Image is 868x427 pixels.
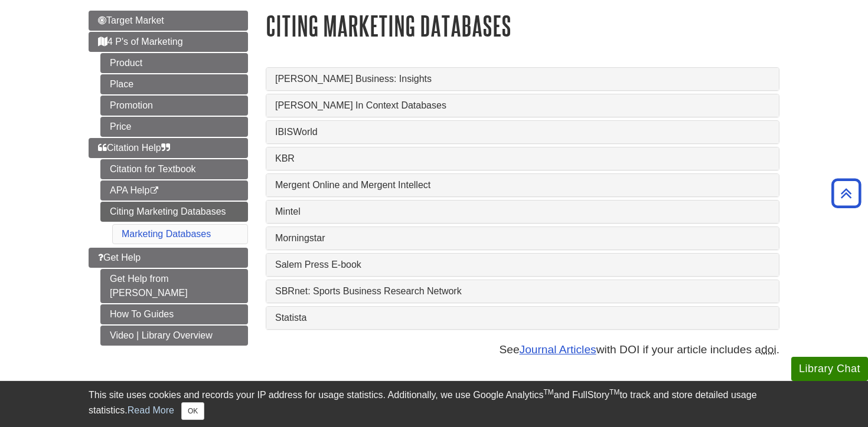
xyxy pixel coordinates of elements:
[275,286,770,297] a: SBRnet: Sports Business Research Network
[89,11,248,31] a: Target Market
[761,343,776,356] abbr: digital object identifier such as 10.1177/‌1032373210373619
[275,233,770,244] a: Morningstar
[275,127,770,137] a: IBISWorld
[100,96,248,116] a: Promotion
[89,32,248,52] a: 4 P's of Marketing
[275,100,770,111] a: [PERSON_NAME] In Context Databases
[791,357,868,381] button: Library Chat
[275,313,770,323] a: Statista
[98,37,183,47] span: 4 P's of Marketing
[128,405,174,415] a: Read More
[98,15,164,25] span: Target Market
[100,202,248,222] a: Citing Marketing Databases
[275,206,770,217] a: Mintel
[98,143,170,153] span: Citation Help
[827,185,865,201] a: Back to Top
[100,180,248,201] a: APA Help
[100,326,248,346] a: Video | Library Overview
[275,180,770,190] a: Mergent Online and Mergent Intellect
[89,11,248,346] div: Guide Page Menu
[609,388,619,396] sup: TM
[266,11,779,41] h1: Citing Marketing Databases
[543,388,553,396] sup: TM
[100,304,248,324] a: How To Guides
[100,74,248,94] a: Place
[181,402,204,420] button: Close
[89,248,248,268] a: Get Help
[89,388,779,420] div: This site uses cookies and records your IP address for usage statistics. Additionally, we use Goo...
[149,187,159,195] i: This link opens in a new window
[100,117,248,137] a: Price
[98,252,141,262] span: Get Help
[275,260,770,270] a: Salem Press E-book
[275,74,770,84] a: [PERSON_NAME] Business: Insights
[266,341,779,359] p: See with DOI if your article includes a .
[100,53,248,73] a: Product
[520,343,596,356] a: Journal Articles
[275,153,770,164] a: KBR
[89,138,248,158] a: Citation Help
[122,229,211,239] a: Marketing Databases
[100,159,248,179] a: Citation for Textbook
[100,269,248,303] a: Get Help from [PERSON_NAME]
